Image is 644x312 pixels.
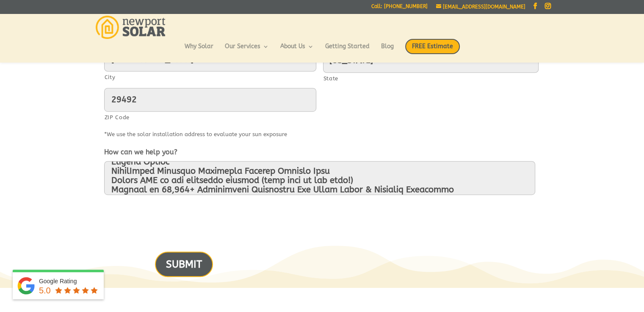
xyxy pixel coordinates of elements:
a: About Us [280,44,314,58]
div: *We use the solar installation address to evaluate your sun exposure [104,127,540,140]
a: Why Solar [185,44,213,58]
a: Our Services [225,44,269,58]
span: FREE Estimate [405,39,460,54]
a: Getting Started [325,44,370,58]
label: State [323,73,539,84]
a: FREE Estimate [405,39,460,63]
iframe: reCAPTCHA [104,205,233,238]
a: Call: [PHONE_NUMBER] [371,4,428,13]
span: 5.0 [39,286,51,295]
div: Google Rating [39,277,100,285]
a: [EMAIL_ADDRESS][DOMAIN_NAME] [436,4,525,10]
label: City [105,72,316,83]
input: SUBMIT [155,252,213,276]
label: How can we help you? [104,148,177,157]
a: Blog [381,44,394,58]
img: Newport Solar | Solar Energy Optimized. [96,16,166,39]
label: ZIP Code [105,112,316,123]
